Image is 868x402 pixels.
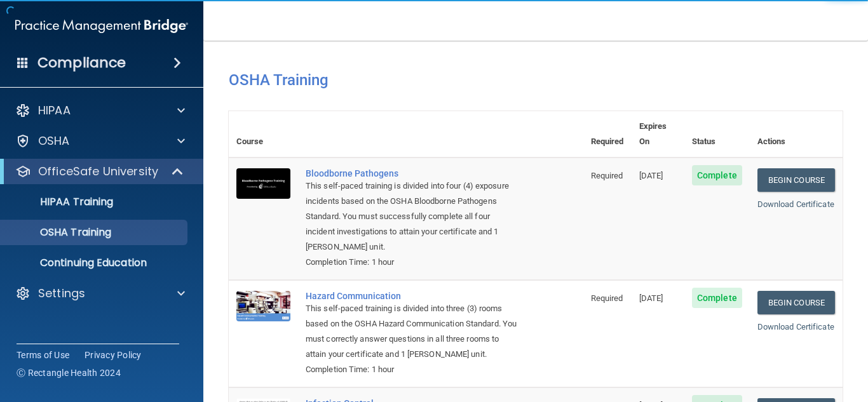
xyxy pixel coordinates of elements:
th: Actions [750,111,843,157]
div: This self-paced training is divided into three (3) rooms based on the OSHA Hazard Communication S... [306,301,520,362]
p: OfficeSafe University [38,164,158,179]
p: HIPAA [38,103,71,118]
span: [DATE] [639,171,663,180]
th: Expires On [632,111,684,157]
h4: OSHA Training [229,71,843,89]
div: Completion Time: 1 hour [306,362,520,377]
span: Ⓒ Rectangle Health 2024 [17,366,121,379]
a: HIPAA [15,103,185,118]
a: Begin Course [757,168,835,192]
div: This self-paced training is divided into four (4) exposure incidents based on the OSHA Bloodborne... [306,178,520,255]
th: Course [229,111,298,157]
div: Completion Time: 1 hour [306,255,520,270]
span: [DATE] [639,293,663,303]
span: Complete [692,165,742,185]
th: Required [583,111,632,157]
h4: Compliance [37,54,126,72]
span: Required [591,293,623,303]
a: Hazard Communication [306,291,520,301]
p: OSHA Training [8,226,111,239]
span: Complete [692,288,742,308]
p: OSHA [38,133,70,149]
p: Settings [38,286,85,301]
a: Privacy Policy [85,349,142,361]
a: Begin Course [757,291,835,314]
a: Settings [15,286,185,301]
a: Terms of Use [17,349,69,361]
p: HIPAA Training [8,196,113,208]
a: Download Certificate [757,199,834,209]
a: OSHA [15,133,185,149]
th: Status [684,111,750,157]
a: Download Certificate [757,322,834,332]
a: Bloodborne Pathogens [306,168,520,178]
p: Continuing Education [8,257,182,269]
span: Required [591,171,623,180]
img: PMB logo [15,13,188,39]
a: OfficeSafe University [15,164,184,179]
